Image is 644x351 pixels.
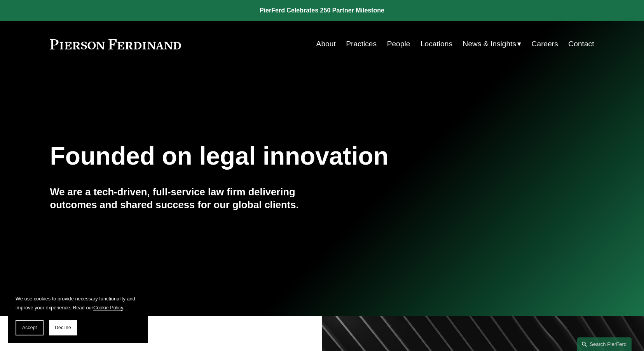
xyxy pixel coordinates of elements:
[50,142,504,170] h1: Founded on legal innovation
[568,37,594,51] a: Contact
[8,286,148,343] section: Cookie banner
[387,37,410,51] a: People
[532,37,558,51] a: Careers
[421,37,452,51] a: Locations
[49,320,77,335] button: Decline
[463,37,517,51] span: News & Insights
[577,337,632,351] a: Search this site
[93,305,123,311] a: Cookie Policy
[346,37,377,51] a: Practices
[463,37,522,51] a: folder dropdown
[55,325,71,330] span: Decline
[50,186,322,211] h4: We are a tech-driven, full-service law firm delivering outcomes and shared success for our global...
[16,320,44,335] button: Accept
[316,37,336,51] a: About
[22,325,37,330] span: Accept
[16,294,140,312] p: We use cookies to provide necessary functionality and improve your experience. Read our .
